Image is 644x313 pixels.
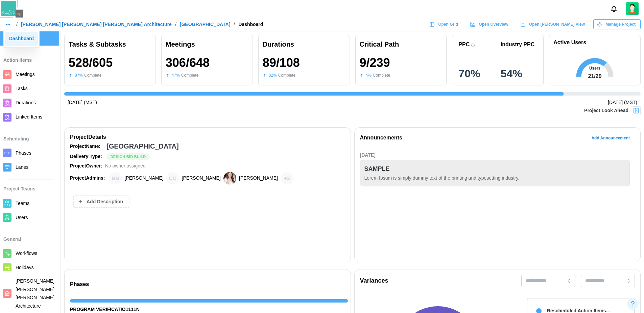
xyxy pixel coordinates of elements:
span: Phases [16,150,31,156]
div: 70 % [458,68,495,79]
span: Open [PERSON_NAME] View [529,20,585,29]
span: Holidays [16,265,34,270]
button: Notifications [608,3,620,15]
div: 82 % [269,72,277,79]
div: [PERSON_NAME] [182,175,221,182]
img: 2Q== [626,2,639,15]
a: Zulqarnain Khalil [626,2,639,15]
span: Durations [16,100,36,105]
div: Project Name: [70,143,104,150]
div: + 3 [281,172,293,185]
div: Lorem Ipsum is simply dummy text of the printing and typesetting industry. [364,175,626,182]
div: [GEOGRAPHIC_DATA] [106,141,179,152]
a: [PERSON_NAME] [PERSON_NAME] [PERSON_NAME] Architecture [21,22,172,27]
div: 87 % [75,72,83,79]
div: / [175,22,176,27]
div: / [234,22,235,27]
div: [PERSON_NAME] [239,175,278,182]
div: Project Look Ahead [584,107,628,114]
div: Brian Baldwin [109,172,122,185]
div: Variances [360,276,388,286]
span: Workflows [16,251,37,256]
div: Delivery Type: [70,153,104,160]
div: [DATE] (MST) [68,99,97,106]
div: 528 / 605 [69,56,113,70]
a: [GEOGRAPHIC_DATA] [180,22,231,27]
div: No owner assigned [105,162,146,170]
span: Add Description [87,196,123,207]
div: Tasks & Subtasks [69,39,151,50]
h1: Active Users [553,39,586,46]
div: / [16,22,18,27]
div: Industry PPC [501,41,534,48]
div: [DATE] [360,152,630,159]
div: [DATE] (MST) [608,99,637,106]
span: Users [16,215,28,220]
div: Critical Path [360,39,443,50]
div: Dashboard [9,35,34,43]
span: Manage Project [605,20,636,29]
div: Complete [373,72,390,79]
div: Complete [278,72,295,79]
span: Design Bid Build [111,154,146,160]
div: [PERSON_NAME] [124,175,163,182]
span: Tasks [16,86,28,91]
div: 89 / 108 [263,56,300,70]
span: Meetings [16,72,35,77]
span: Open Grid [438,20,458,29]
span: Lanes [16,164,28,170]
div: Complete [181,72,198,79]
div: 4 % [366,72,372,79]
div: 9 / 239 [360,56,390,70]
div: Complete [84,72,101,79]
img: Heather Bemis [223,172,236,185]
div: Dashboard [238,22,263,27]
div: 306 / 648 [166,56,210,70]
strong: Project Admins: [70,175,105,181]
div: Phases [70,280,348,289]
div: 54 % [501,68,537,79]
div: SAMPLE [364,164,390,174]
span: Linked Items [16,114,42,120]
div: Project Details [70,133,345,141]
div: Chris Cosenza [166,172,179,185]
strong: Project Owner: [70,163,102,168]
img: Project Look Ahead Button [633,107,640,114]
span: Teams [16,201,29,206]
div: Durations [263,39,345,50]
div: Announcements [360,134,402,142]
span: [PERSON_NAME] [PERSON_NAME] [PERSON_NAME] Architecture [16,278,54,309]
div: PPC [458,41,470,48]
span: Open Overview [479,20,508,29]
div: 47 % [172,72,180,79]
div: Meetings [166,39,248,50]
span: Add Announcement [591,133,630,143]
